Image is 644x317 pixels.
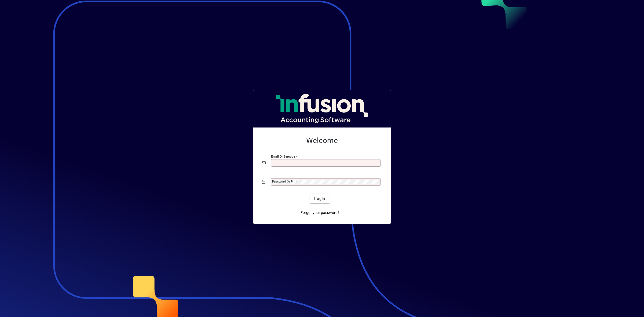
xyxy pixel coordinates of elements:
[298,208,342,217] a: Forgot your password?
[271,155,295,158] mat-label: Email or Barcode
[301,210,339,216] span: Forgot your password?
[262,136,382,145] h2: Welcome
[272,180,295,183] mat-label: Password or Pin
[310,194,330,203] button: Login
[314,196,325,202] span: Login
